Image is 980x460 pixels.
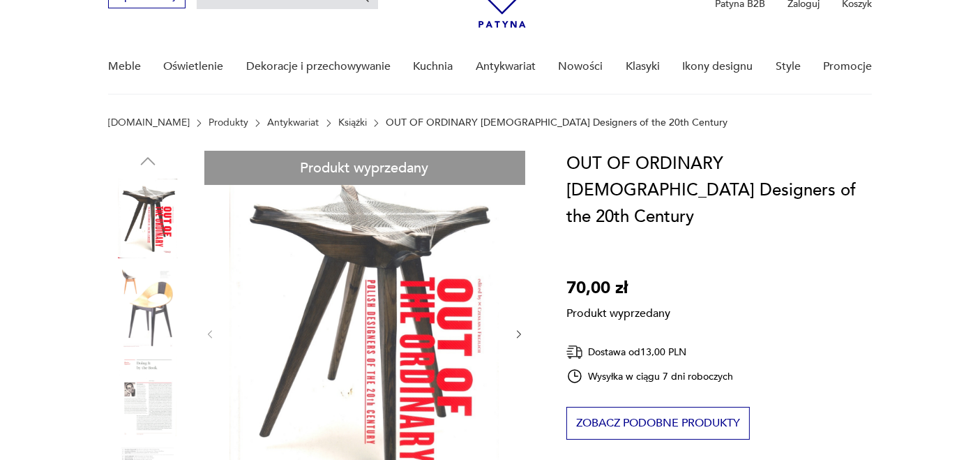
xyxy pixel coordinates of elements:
button: Zobacz podobne produkty [566,407,750,440]
a: Książki [338,117,367,128]
a: Style [776,40,801,94]
a: Produkty [209,117,248,128]
p: OUT OF ORDINARY [DEMOGRAPHIC_DATA] Designers of the 20th Century [386,117,728,128]
a: [DOMAIN_NAME] [108,117,190,128]
div: Dostawa od 13,00 PLN [566,343,734,361]
a: Antykwariat [268,117,319,128]
a: Antykwariat [476,40,536,94]
a: Oświetlenie [163,40,223,94]
div: Wysyłka w ciągu 7 dni roboczych [566,368,734,385]
a: Promocje [823,40,872,94]
a: Nowości [558,40,603,94]
a: Klasyki [626,40,660,94]
p: 70,00 zł [566,275,670,302]
a: Dekoracje i przechowywanie [246,40,391,94]
p: Produkt wyprzedany [566,302,670,321]
h1: OUT OF ORDINARY [DEMOGRAPHIC_DATA] Designers of the 20th Century [566,151,872,230]
img: Ikona dostawy [566,343,583,361]
a: Ikony designu [682,40,753,94]
a: Kuchnia [413,40,453,94]
a: Meble [108,40,141,94]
